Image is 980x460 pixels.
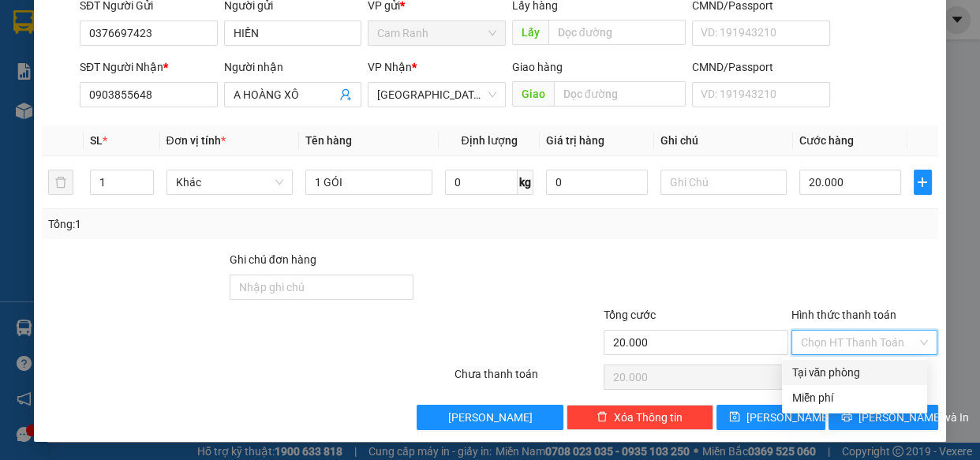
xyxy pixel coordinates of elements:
span: Đơn vị tính [166,134,226,147]
span: [PERSON_NAME] [746,409,831,426]
span: Tổng cước [604,309,656,321]
div: Miễn phí [791,389,918,406]
span: Khác [176,170,284,194]
button: delete [48,170,73,195]
img: logo.jpg [171,20,209,58]
div: Tại văn phòng [791,364,918,381]
span: Giao [512,81,554,107]
span: SL [90,134,103,147]
span: Cam Ranh [377,21,496,45]
span: user-add [339,88,352,101]
span: plus [915,176,931,189]
b: [DOMAIN_NAME] [133,60,217,73]
div: CMND/Passport [692,58,830,76]
span: printer [841,411,852,424]
input: Ghi chú đơn hàng [230,275,413,300]
span: Tên hàng [305,134,352,147]
label: Hình thức thanh toán [791,309,896,321]
button: printer[PERSON_NAME] và In [829,405,937,430]
div: Tổng: 1 [48,215,380,233]
span: VP Nhận [368,61,412,73]
th: Ghi chú [654,125,794,156]
span: Định lượng [461,134,517,147]
span: Cước hàng [799,134,854,147]
input: Ghi Chú [660,170,787,195]
div: Người nhận [224,58,362,76]
button: plus [914,170,932,195]
input: Dọc đường [554,81,686,107]
input: VD: Bàn, Ghế [305,170,432,195]
span: Giá trị hàng [546,134,604,147]
span: save [729,411,740,424]
span: [PERSON_NAME] [448,409,533,426]
b: [PERSON_NAME] - [PERSON_NAME] [20,102,89,258]
span: Sài Gòn [377,83,496,107]
b: [PERSON_NAME] - Gửi khách hàng [97,23,157,151]
span: [PERSON_NAME] và In [858,409,969,426]
span: Lấy [512,20,548,45]
span: kg [518,170,533,195]
input: 0 [546,170,648,195]
button: save[PERSON_NAME] [716,405,825,430]
div: SĐT Người Nhận [80,58,218,76]
span: Giao hàng [512,61,563,73]
span: Xóa Thông tin [614,409,683,426]
li: (c) 2017 [133,75,217,95]
span: delete [597,411,608,424]
button: [PERSON_NAME] [417,405,563,430]
button: deleteXóa Thông tin [567,405,713,430]
div: Chưa thanh toán [453,365,603,393]
label: Ghi chú đơn hàng [230,253,316,266]
input: Dọc đường [548,20,686,45]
